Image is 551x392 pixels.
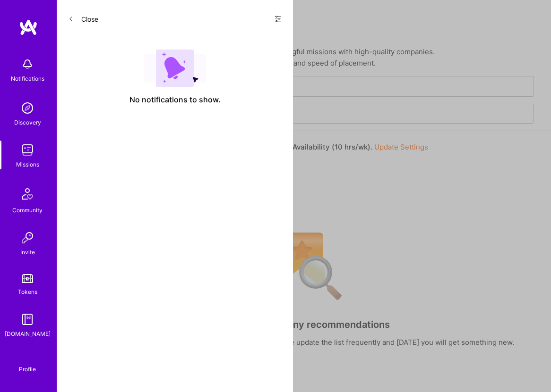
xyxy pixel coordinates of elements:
div: Community [12,205,43,215]
div: Invite [20,247,35,257]
div: Profile [19,364,36,373]
div: Notifications [11,74,44,83]
span: No notifications to show. [129,95,221,105]
img: bell [18,55,37,74]
img: Community [16,183,39,205]
img: logo [19,19,38,36]
img: discovery [18,99,37,117]
div: Missions [16,159,39,169]
img: empty [144,50,206,87]
div: [DOMAIN_NAME] [5,329,51,339]
button: Close [68,11,98,26]
img: Invite [18,228,37,247]
div: Discovery [14,117,41,127]
div: Tokens [18,287,37,297]
img: guide book [18,310,37,329]
img: tokens [22,274,33,283]
img: teamwork [18,141,37,159]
